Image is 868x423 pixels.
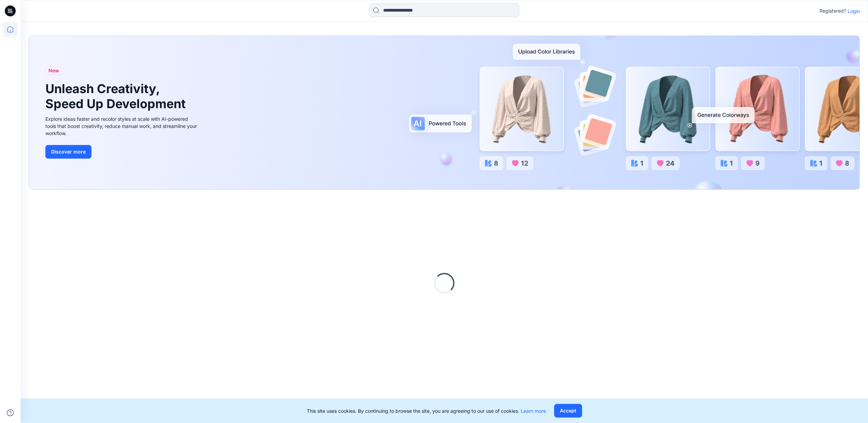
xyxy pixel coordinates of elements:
[307,407,546,414] p: This site uses cookies. By continuing to browse the site, you are agreeing to our use of cookies.
[848,8,860,15] p: Login
[554,404,582,418] button: Accept
[48,67,59,75] span: New
[45,115,199,137] div: Explore ideas faster and recolor styles at scale with AI-powered tools that boost creativity, red...
[521,408,546,414] a: Learn more
[45,145,91,159] button: Discover more
[45,82,189,111] h1: Unleash Creativity, Speed Up Development
[820,7,846,15] p: Registered?
[45,145,199,159] a: Discover more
